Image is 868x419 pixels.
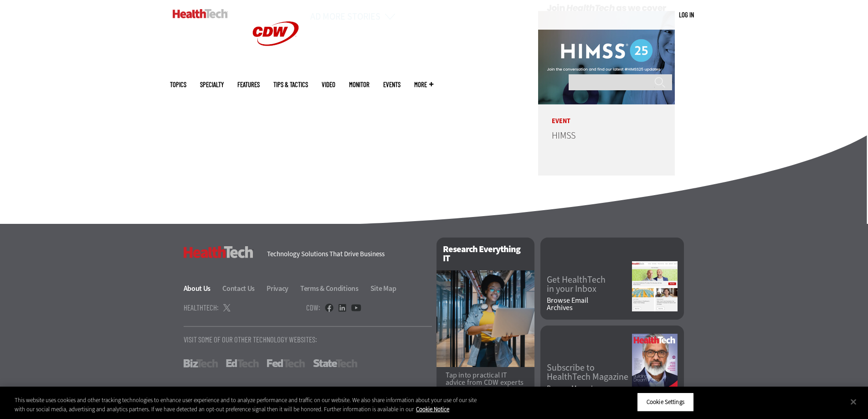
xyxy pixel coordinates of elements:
a: Privacy [267,284,299,293]
p: Visit Some Of Our Other Technology Websites: [184,336,432,343]
h2: Research Everything IT [437,238,534,270]
a: Browse MagazineArchives [547,385,632,399]
a: Events [383,81,401,88]
a: About Us [184,284,221,293]
a: Video [322,81,335,88]
a: FedTech [267,359,305,367]
img: Home [173,9,228,18]
button: Close [843,392,863,412]
a: Get HealthTechin your Inbox [547,275,632,294]
h3: HealthTech [184,246,253,258]
span: More [414,81,433,88]
img: newsletter screenshot [632,261,678,311]
div: User menu [679,10,694,20]
a: Tips & Tactics [273,81,308,88]
a: StateTech [313,359,357,367]
h4: CDW: [306,304,320,311]
img: Fall 2025 Cover [632,334,678,394]
a: Features [237,81,260,88]
a: EdTech [226,359,259,367]
div: This website uses cookies and other tracking technologies to enhance user experience and to analy... [15,396,478,414]
p: Event [538,104,675,124]
span: Topics [170,81,186,88]
a: Subscribe toHealthTech Magazine [547,363,632,382]
a: Contact Us [222,284,265,293]
a: More information about your privacy [416,405,449,413]
button: Cookie Settings [637,393,694,412]
a: BizTech [184,359,218,367]
a: Site Map [370,284,396,293]
h4: Technology Solutions That Drive Business [267,251,425,258]
span: Specialty [200,81,224,88]
a: Log in [679,10,694,19]
a: MonITor [349,81,370,88]
a: Browse EmailArchives [547,297,632,311]
h4: HealthTech: [184,304,219,311]
a: Terms & Conditions [300,284,369,293]
a: CDW [241,60,310,70]
a: HIMSS [552,129,575,142]
p: Tap into practical IT advice from CDW experts [446,372,525,386]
